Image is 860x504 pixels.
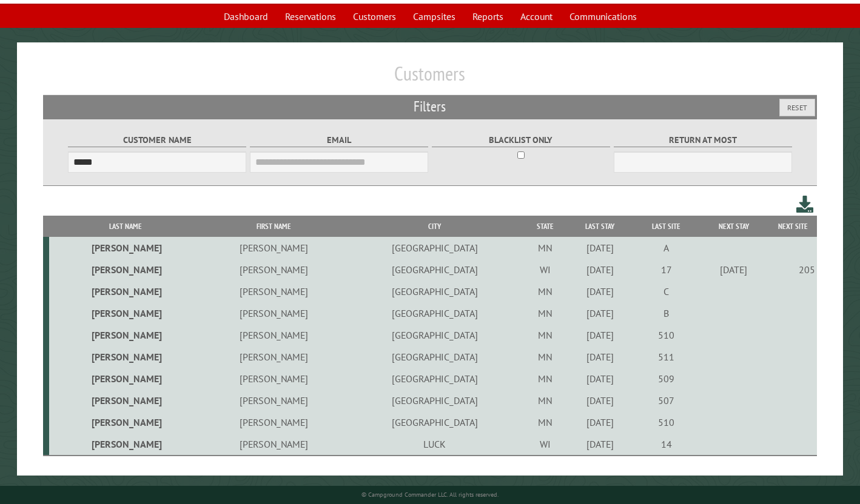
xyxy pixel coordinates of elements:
[568,264,631,276] div: [DATE]
[633,324,699,346] td: 510
[49,346,202,368] td: [PERSON_NAME]
[202,411,346,433] td: [PERSON_NAME]
[568,329,631,341] div: [DATE]
[346,346,524,368] td: [GEOGRAPHIC_DATA]
[779,99,815,116] button: Reset
[701,264,767,276] div: [DATE]
[361,491,499,499] small: © Campground Commander LLC. All rights reserved.
[524,280,567,302] td: MN
[568,373,631,385] div: [DATE]
[346,280,524,302] td: [GEOGRAPHIC_DATA]
[202,324,346,346] td: [PERSON_NAME]
[524,433,567,456] td: WI
[346,5,403,28] a: Customers
[524,302,567,324] td: MN
[568,242,631,254] div: [DATE]
[524,324,567,346] td: MN
[406,5,463,28] a: Campsites
[633,237,699,259] td: A
[202,280,346,302] td: [PERSON_NAME]
[524,237,567,259] td: MN
[568,416,631,428] div: [DATE]
[614,133,792,147] label: Return at most
[524,216,567,237] th: State
[202,302,346,324] td: [PERSON_NAME]
[633,302,699,324] td: B
[202,368,346,390] td: [PERSON_NAME]
[568,394,631,406] div: [DATE]
[202,216,346,237] th: First Name
[202,259,346,280] td: [PERSON_NAME]
[346,324,524,346] td: [GEOGRAPHIC_DATA]
[568,285,631,297] div: [DATE]
[633,346,699,368] td: 511
[49,259,202,280] td: [PERSON_NAME]
[633,259,699,280] td: 17
[633,280,699,302] td: C
[562,5,644,28] a: Communications
[250,133,428,147] label: Email
[346,302,524,324] td: [GEOGRAPHIC_DATA]
[524,368,567,390] td: MN
[202,390,346,411] td: [PERSON_NAME]
[513,5,560,28] a: Account
[346,259,524,280] td: [GEOGRAPHIC_DATA]
[796,193,814,216] a: Download this customer list (.csv)
[49,237,202,259] td: [PERSON_NAME]
[524,390,567,411] td: MN
[278,5,343,28] a: Reservations
[68,133,246,147] label: Customer Name
[217,5,275,28] a: Dashboard
[568,351,631,363] div: [DATE]
[43,95,817,118] h2: Filters
[49,433,202,456] td: [PERSON_NAME]
[346,237,524,259] td: [GEOGRAPHIC_DATA]
[202,237,346,259] td: [PERSON_NAME]
[568,438,631,450] div: [DATE]
[524,346,567,368] td: MN
[202,346,346,368] td: [PERSON_NAME]
[346,390,524,411] td: [GEOGRAPHIC_DATA]
[566,216,633,237] th: Last Stay
[49,390,202,411] td: [PERSON_NAME]
[49,302,202,324] td: [PERSON_NAME]
[768,259,817,280] td: 205
[768,216,817,237] th: Next Site
[633,368,699,390] td: 509
[202,433,346,456] td: [PERSON_NAME]
[524,259,567,280] td: WI
[49,411,202,433] td: [PERSON_NAME]
[633,216,699,237] th: Last Site
[432,133,610,147] label: Blacklist only
[346,433,524,456] td: LUCK
[43,62,817,95] h1: Customers
[524,411,567,433] td: MN
[465,5,511,28] a: Reports
[633,433,699,456] td: 14
[633,390,699,411] td: 507
[568,307,631,319] div: [DATE]
[49,324,202,346] td: [PERSON_NAME]
[346,411,524,433] td: [GEOGRAPHIC_DATA]
[49,368,202,390] td: [PERSON_NAME]
[49,216,202,237] th: Last Name
[633,411,699,433] td: 510
[699,216,768,237] th: Next Stay
[49,280,202,302] td: [PERSON_NAME]
[346,368,524,390] td: [GEOGRAPHIC_DATA]
[346,216,524,237] th: City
